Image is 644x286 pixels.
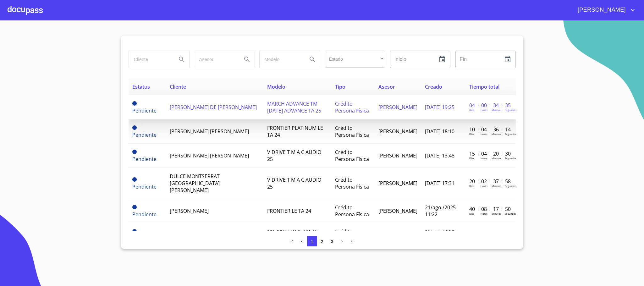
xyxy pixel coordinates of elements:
input: search [260,51,302,68]
span: V DRIVE T M A C AUDIO 25 [267,149,321,162]
div: ​ [325,51,385,68]
p: 04 : 00 : 34 : 35 [469,102,512,109]
button: Search [305,52,320,67]
span: NP 300 CHASIS TM AC VDC 25 [267,228,318,242]
span: MARCH ADVANCE TM [DATE] ADVANCE TA 25 [267,100,321,114]
span: Pendiente [132,211,157,218]
input: search [194,51,237,68]
span: [DATE] 19:25 [425,104,454,111]
span: Estatus [132,83,150,90]
span: [PERSON_NAME] [PERSON_NAME] [170,128,249,135]
button: account of current user [573,5,636,15]
span: [PERSON_NAME] [378,104,417,111]
p: Minutos [492,132,501,136]
span: V DRIVE T M A C AUDIO 25 [267,176,321,190]
span: Crédito Persona Física [335,204,369,218]
span: Pendiente [132,229,137,234]
span: Crédito Persona Física [335,149,369,162]
span: Pendiente [132,205,137,209]
span: Creado [425,83,442,90]
p: 40 : 08 : 17 : 50 [469,206,512,212]
span: [PERSON_NAME] [170,207,209,214]
p: Horas [481,184,487,188]
p: Minutos [492,212,501,215]
p: Dias [469,184,474,188]
span: Pendiente [132,156,157,162]
span: Cliente [170,83,186,90]
p: Segundos [505,157,516,160]
p: Minutos [492,184,501,188]
span: Tiempo total [469,83,499,90]
span: Pendiente [132,177,137,182]
p: 42 : 00 : 49 : 34 [469,230,512,237]
p: 10 : 04 : 36 : 14 [469,126,512,133]
button: Search [239,52,255,67]
span: [PERSON_NAME] [PERSON_NAME] [170,152,249,159]
span: [DATE] 18:10 [425,128,454,135]
p: Horas [481,157,487,160]
span: FRONTIER LE TA 24 [267,207,311,214]
p: Horas [481,132,487,136]
span: Tipo [335,83,345,90]
p: Segundos [505,184,516,188]
button: Search [174,52,189,67]
span: [PERSON_NAME] [378,152,417,159]
button: 1 [307,236,317,246]
p: Dias [469,108,474,112]
span: Crédito Persona Física [335,176,369,190]
span: Crédito Persona Física [335,124,369,138]
p: Segundos [505,108,516,112]
p: Minutos [492,157,501,160]
span: Asesor [378,83,395,90]
span: FRONTIER PLATINUM LE TA 24 [267,124,323,138]
span: [PERSON_NAME] DE [PERSON_NAME] [170,104,257,111]
button: 3 [327,236,337,246]
span: 19/ago./2025 16:44 [425,228,456,242]
span: 2 [321,239,323,244]
p: Segundos [505,132,516,136]
button: 2 [317,236,327,246]
span: DULCE MONTSERRAT [GEOGRAPHIC_DATA] [PERSON_NAME] [170,173,220,194]
span: [PERSON_NAME] [378,180,417,187]
p: Segundos [505,212,516,215]
span: [PERSON_NAME] [573,5,629,15]
span: Pendiente [132,101,137,106]
span: Pendiente [132,125,137,130]
span: [PERSON_NAME] [378,207,417,214]
p: Dias [469,212,474,215]
span: 3 [331,239,333,244]
p: Minutos [492,108,501,112]
span: 21/ago./2025 11:22 [425,204,456,218]
span: Pendiente [132,107,157,114]
p: Dias [469,132,474,136]
p: Dias [469,157,474,160]
span: Pendiente [132,131,157,138]
p: Horas [481,212,487,215]
span: Pendiente [132,150,137,154]
span: Pendiente [132,183,157,190]
p: Horas [481,108,487,112]
span: [DATE] 17:31 [425,180,454,187]
span: [PERSON_NAME] [378,128,417,135]
span: Crédito Persona Física [335,100,369,114]
span: Modelo [267,83,285,90]
input: search [129,51,172,68]
span: 1 [311,239,313,244]
p: 20 : 02 : 37 : 58 [469,178,512,185]
span: [DATE] 13:48 [425,152,454,159]
span: Crédito Persona Física [335,228,369,242]
p: 15 : 04 : 20 : 30 [469,150,512,157]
